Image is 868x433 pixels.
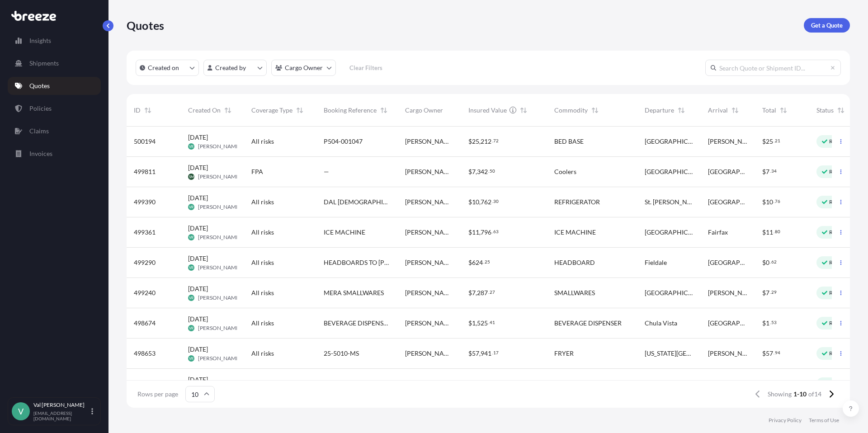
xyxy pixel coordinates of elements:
[472,259,483,266] span: 624
[285,63,323,72] p: Cargo Owner
[554,379,618,388] span: BREADING MACHINE
[771,321,777,324] span: 53
[405,137,454,146] span: [PERSON_NAME] Logistics
[198,264,241,271] span: [PERSON_NAME]
[554,349,574,358] span: FRYER
[492,139,493,142] span: .
[762,350,766,357] span: $
[730,105,741,116] button: Sort
[835,105,846,116] button: Sort
[766,229,773,235] span: 11
[472,350,479,357] span: 57
[472,169,476,175] span: 7
[493,200,499,203] span: 30
[8,122,101,140] a: Claims
[775,200,780,203] span: 76
[251,167,263,176] span: FPA
[775,230,780,233] span: 80
[468,229,472,235] span: $
[137,390,178,399] span: Rows per page
[762,259,766,266] span: $
[251,106,292,115] span: Coverage Type
[645,349,693,358] span: [US_STATE][GEOGRAPHIC_DATA]
[769,417,802,424] a: Privacy Policy
[708,379,748,388] span: [GEOGRAPHIC_DATA]
[294,105,305,116] button: Sort
[554,167,576,176] span: Coolers
[8,99,101,118] a: Policies
[708,319,748,328] span: [GEOGRAPHIC_DATA]
[134,288,156,297] span: 499240
[477,169,488,175] span: 342
[189,233,193,242] span: VR
[29,127,49,136] p: Claims
[766,350,773,357] span: 57
[766,169,769,175] span: 7
[198,143,241,150] span: [PERSON_NAME]
[829,289,844,297] p: Ready
[492,230,493,233] span: .
[134,137,156,146] span: 500194
[324,258,391,267] span: HEADBOARDS TO [PERSON_NAME]
[479,199,481,205] span: ,
[188,254,208,263] span: [DATE]
[771,291,777,294] span: 29
[492,351,493,354] span: .
[188,106,221,115] span: Created On
[774,230,774,233] span: .
[766,290,769,296] span: 7
[708,137,748,146] span: [PERSON_NAME]
[811,21,843,30] p: Get a Quote
[405,258,454,267] span: [PERSON_NAME] Logistics
[766,199,773,205] span: 10
[472,229,479,235] span: 11
[472,320,476,326] span: 1
[481,199,491,205] span: 762
[768,390,792,399] span: Showing
[488,169,489,173] span: .
[809,417,839,424] p: Terms of Use
[468,290,472,296] span: $
[324,349,359,358] span: 25-5010-MS
[770,321,771,324] span: .
[708,198,748,207] span: [GEOGRAPHIC_DATA]
[188,163,208,172] span: [DATE]
[378,105,389,116] button: Sort
[645,106,674,115] span: Departure
[766,259,769,266] span: 0
[477,290,488,296] span: 287
[198,234,241,241] span: [PERSON_NAME]
[8,77,101,95] a: Quotes
[829,259,844,266] p: Ready
[771,260,777,264] span: 62
[134,228,156,237] span: 499361
[493,230,499,233] span: 63
[324,319,391,328] span: BEVERAGE DISPENSER RETURN FROM TRADE SHOW
[251,349,274,358] span: All risks
[134,106,141,115] span: ID
[189,354,193,363] span: VR
[477,320,488,326] span: 525
[324,106,377,115] span: Booking Reference
[762,169,766,175] span: $
[29,149,52,158] p: Invoices
[198,355,241,362] span: [PERSON_NAME]
[405,228,454,237] span: [PERSON_NAME] Logistics
[645,288,693,297] span: [GEOGRAPHIC_DATA]
[405,379,454,388] span: [PERSON_NAME] Logistics
[468,199,472,205] span: $
[554,198,600,207] span: REFRIGERATOR
[198,203,241,211] span: [PERSON_NAME]
[476,169,477,175] span: ,
[340,61,391,75] button: Clear Filters
[251,319,274,328] span: All risks
[324,228,365,237] span: ICE MACHINE
[485,260,490,264] span: 25
[251,137,274,146] span: All risks
[405,288,454,297] span: [PERSON_NAME] Logistics
[8,32,101,50] a: Insights
[493,351,499,354] span: 17
[33,410,90,421] p: [EMAIL_ADDRESS][DOMAIN_NAME]
[349,63,382,72] p: Clear Filters
[766,320,769,326] span: 1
